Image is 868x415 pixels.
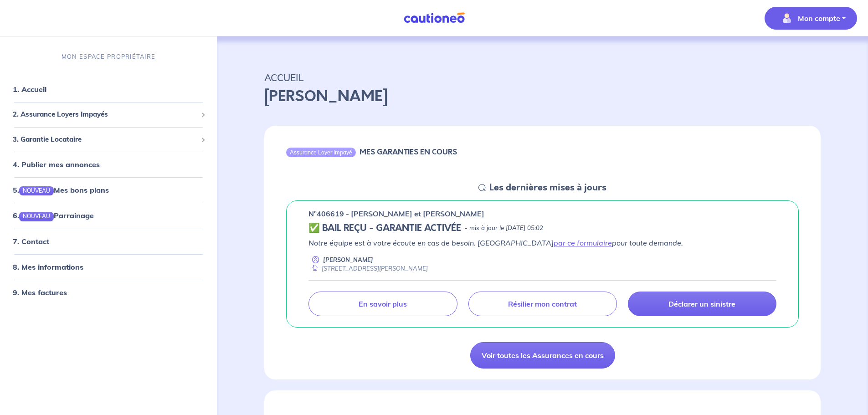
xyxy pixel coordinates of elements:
p: ACCUEIL [264,69,821,86]
p: MON ESPACE PROPRIÉTAIRE [62,52,155,61]
a: 4. Publier mes annonces [13,160,100,169]
a: 7. Contact [13,237,49,246]
div: 8. Mes informations [4,258,213,276]
p: Mon compte [798,13,840,24]
p: n°406619 - [PERSON_NAME] et [PERSON_NAME] [308,208,484,219]
div: 4. Publier mes annonces [4,155,213,174]
div: state: CONTRACT-VALIDATED, Context: ,MAYBE-CERTIFICATE,,LESSOR-DOCUMENTS,IS-ODEALIM [308,223,776,234]
div: 5.NOUVEAUMes bons plans [4,181,213,199]
a: 6.NOUVEAUParrainage [13,211,94,220]
a: 5.NOUVEAUMes bons plans [13,185,109,195]
div: 1. Accueil [4,80,213,98]
a: Déclarer un sinistre [628,292,776,316]
h5: Les dernières mises à jours [489,182,606,193]
span: 3. Garantie Locataire [13,134,197,145]
img: illu_account_valid_menu.svg [780,11,794,26]
p: En savoir plus [359,299,407,308]
img: Cautioneo [400,12,468,24]
a: 1. Accueil [13,85,46,94]
p: - mis à jour le [DATE] 05:02 [465,224,543,233]
p: [PERSON_NAME] [264,86,821,108]
a: Voir toutes les Assurances en cours [470,342,615,369]
p: Notre équipe est à votre écoute en cas de besoin. [GEOGRAPHIC_DATA] pour toute demande. [308,237,776,248]
span: 2. Assurance Loyers Impayés [13,109,197,120]
div: 6.NOUVEAUParrainage [4,206,213,225]
h6: MES GARANTIES EN COURS [360,148,457,156]
div: 7. Contact [4,232,213,251]
p: [PERSON_NAME] [323,256,373,264]
a: Résilier mon contrat [468,292,617,316]
div: 3. Garantie Locataire [4,131,213,149]
div: Assurance Loyer Impayé [286,148,356,157]
div: 9. Mes factures [4,283,213,302]
a: En savoir plus [308,292,457,316]
p: Résilier mon contrat [508,299,577,308]
a: 9. Mes factures [13,288,67,297]
div: [STREET_ADDRESS][PERSON_NAME] [308,264,428,273]
h5: ✅ BAIL REÇU - GARANTIE ACTIVÉE [308,223,461,234]
a: par ce formulaire [554,238,612,247]
p: Déclarer un sinistre [668,299,735,308]
div: 2. Assurance Loyers Impayés [4,106,213,123]
a: 8. Mes informations [13,262,83,272]
button: illu_account_valid_menu.svgMon compte [765,7,857,30]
